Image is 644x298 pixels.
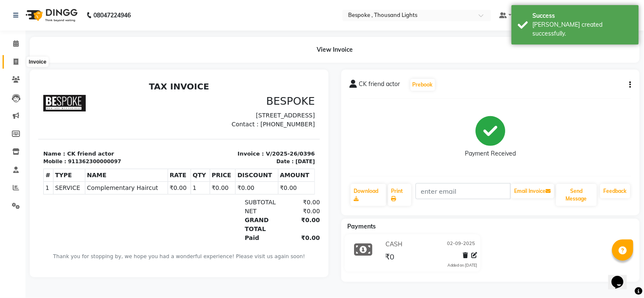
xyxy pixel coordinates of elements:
[172,91,197,104] th: PRICE
[15,91,47,104] th: TYPE
[388,184,411,206] a: Print
[600,184,630,198] a: Feedback
[348,223,376,230] span: Payments
[152,104,172,117] td: 1
[465,150,516,159] div: Payment Received
[385,252,394,264] span: ₹0
[242,138,282,156] div: ₹0.00
[202,156,242,164] div: Paid
[6,104,15,117] td: 1
[359,80,400,92] span: CK friend actor
[411,79,435,91] button: Prebook
[202,120,242,129] div: SUBTOTAL
[146,72,277,80] p: Invoice : V/2025-26/0396
[202,129,242,138] div: NET
[533,20,633,38] div: Bill created successfully.
[49,106,128,114] span: Complementary Haircut
[238,80,256,87] div: Date :
[385,240,402,249] span: CASH
[22,3,80,27] img: logo
[242,120,282,129] div: ₹0.00
[242,156,282,164] div: ₹0.00
[447,240,475,249] span: 02-09-2025
[146,33,277,42] p: [STREET_ADDRESS]
[30,80,83,87] div: 911362300000097
[447,262,477,268] div: Added on [DATE]
[152,91,172,104] th: QTY
[511,184,554,198] button: Email Invoice
[6,91,15,104] th: #
[30,37,640,63] div: View Invoice
[5,80,28,87] div: Mobile :
[608,264,636,290] iframe: chat widget
[240,104,276,117] td: ₹0.00
[15,104,47,117] td: SERVICE
[197,104,240,117] td: ₹0.00
[242,129,282,138] div: ₹0.00
[146,17,277,30] h3: BESPOKE
[129,91,152,104] th: RATE
[146,42,277,51] p: Contact : [PHONE_NUMBER]
[351,184,386,206] a: Download
[202,138,242,156] div: GRAND TOTAL
[556,184,597,206] button: Send Message
[257,80,277,87] div: [DATE]
[533,11,633,20] div: Success
[5,3,277,14] h2: TAX INVOICE
[5,72,136,80] p: Name : CK friend actor
[5,175,277,182] p: Thank you for stopping by, we hope you had a wonderful experience! Please visit us again soon!
[129,104,152,117] td: ₹0.00
[172,104,197,117] td: ₹0.00
[197,91,240,104] th: DISCOUNT
[93,3,131,27] b: 08047224946
[240,91,276,104] th: AMOUNT
[416,183,511,199] input: enter email
[47,91,129,104] th: NAME
[27,57,48,67] div: Invoice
